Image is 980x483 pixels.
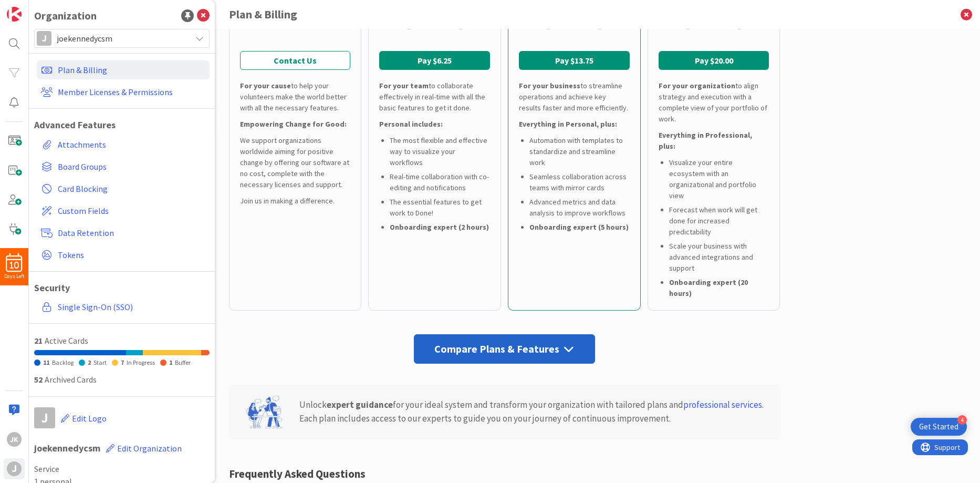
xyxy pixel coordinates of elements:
span: Buffer [175,358,191,366]
div: to help your volunteers make the world better with all the necessary features. [240,80,351,114]
a: Board Groups [37,157,210,176]
li: Scale your business with advanced integrations and support [669,241,769,274]
li: Real-time collaboration with co-editing and notifications [390,171,490,193]
div: 4 [957,415,967,425]
div: Personal includes: [379,119,490,130]
button: Pay $6.25 [379,51,490,70]
div: Open Get Started checklist, remaining modules: 4 [911,418,967,436]
div: JK [7,432,22,447]
span: 11 [43,358,49,366]
span: Edit Logo [72,413,107,424]
b: For your organization [659,81,735,90]
span: Data Retention [58,227,205,239]
li: Seamless collaboration across teams with mirror cards [529,171,630,193]
div: Get Started [919,422,958,432]
div: Unlock for your ideal system and transform your organization with tailored plans and . Each plan ... [299,398,765,425]
span: Tokens [58,249,205,261]
span: Card Blocking [58,182,205,195]
span: 7 [121,358,124,366]
span: In Progress [127,358,155,366]
button: Edit Organization [106,437,182,459]
a: Plan & Billing [37,60,210,79]
h1: Advanced Features [34,119,210,131]
div: Empowering Change for Good: [240,119,351,130]
button: Pay $20.00 [659,51,769,70]
a: professional services [683,399,762,410]
a: Tokens [37,245,210,264]
span: Backlog [52,358,74,366]
h1: Security [34,282,210,294]
img: expert-guidance.svg [245,395,284,429]
a: Member Licenses & Permissions [37,83,210,101]
span: 52 [34,374,43,385]
b: For your team [379,81,429,90]
li: Forecast when work will get done for increased predictability [669,204,769,238]
span: joekennedycsm [57,31,186,46]
img: Visit kanbanzone.com [7,7,22,22]
b: For your business [519,81,580,90]
span: Start [93,358,107,366]
li: Automation with templates to standardize and streamline work [529,135,630,168]
span: Custom Fields [58,204,205,217]
div: Frequently Asked Questions [229,466,780,482]
h1: joekennedycsm [34,437,210,459]
span: Edit Organization [117,443,182,454]
div: Everything in Personal, plus: [519,119,630,130]
li: The most flexible and effective way to visualize your workflows [390,135,490,168]
span: Support [22,2,48,14]
b: Onboarding expert (20 hours) [669,278,748,298]
a: Card Blocking [37,179,210,198]
a: Contact Us [240,51,351,70]
div: Archived Cards [34,373,210,386]
a: Data Retention [37,223,210,242]
span: 2 [88,358,91,366]
div: j [7,461,22,476]
b: Onboarding expert (5 hours) [529,222,629,232]
span: 1 [169,358,172,366]
b: expert guidance [327,399,393,410]
div: Compare Plans & Features [414,334,595,364]
div: Organization [34,8,97,24]
span: 10 [10,262,19,269]
span: Board Groups [58,160,205,173]
a: Custom Fields [37,201,210,220]
div: to align strategy and execution with a complete view of your portfolio of work. [659,80,769,125]
a: Single Sign-On (SSO) [37,297,210,316]
div: Join us in making a difference. [240,196,351,207]
div: Active Cards [34,334,210,347]
div: to streamline operations and achieve key results faster and more efficiently. [519,80,630,114]
li: The essential features to get work to Done! [390,197,490,219]
div: We support organizations worldwide aiming for positive change by offering our software at no cost... [240,135,351,190]
li: Advanced metrics and data analysis to improve workflows [529,197,630,219]
li: Visualize your entire ecosystem with an organizational and portfolio view [669,157,769,201]
b: For your cause [240,81,291,90]
button: Pay $13.75 [519,51,630,70]
div: Everything in Professional, plus: [659,130,769,152]
b: Onboarding expert (2 hours) [390,222,489,232]
span: Service [34,463,210,475]
div: to collaborate effectively in real-time with all the basic features to get it done. [379,80,490,114]
a: Attachments [37,135,210,154]
div: J [37,31,51,46]
span: 21 [34,335,43,346]
div: j [34,407,55,428]
button: Edit Logo [60,407,107,429]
